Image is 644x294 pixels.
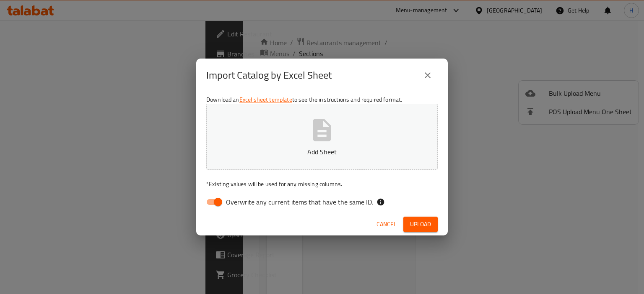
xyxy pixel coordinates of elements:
p: Existing values will be used for any missing columns. [206,180,438,188]
span: Upload [410,219,431,230]
button: close [418,65,438,85]
p: Add Sheet [219,147,425,157]
div: Download an to see the instructions and required format. [196,92,448,213]
button: Cancel [373,217,400,232]
button: Upload [403,217,438,232]
button: Add Sheet [206,104,438,170]
span: Overwrite any current items that have the same ID. [226,197,373,207]
svg: If the overwrite option isn't selected, then the items that match an existing ID will be ignored ... [377,198,385,206]
h2: Import Catalog by Excel Sheet [206,69,332,82]
span: Cancel [377,219,397,230]
a: Excel sheet template [239,94,292,105]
